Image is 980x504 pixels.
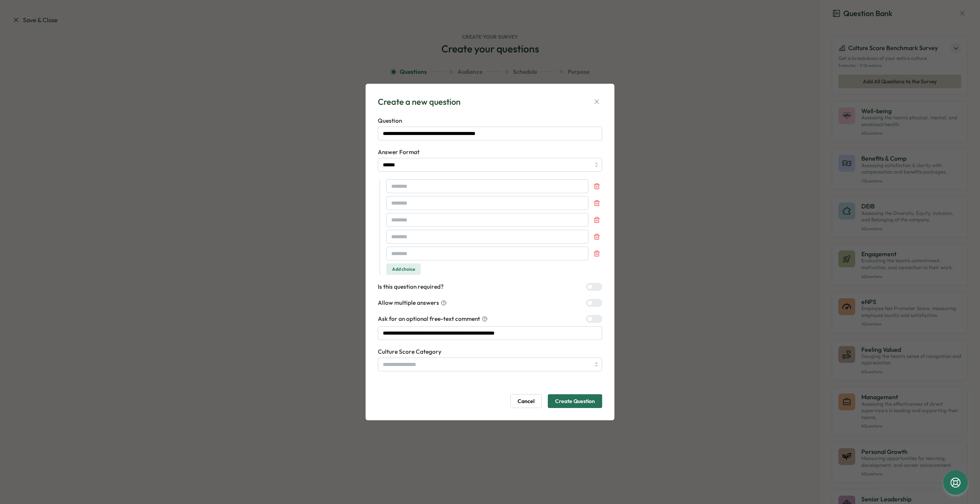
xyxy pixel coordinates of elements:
[591,181,602,192] button: Remove choice 1
[548,394,602,408] button: Create Question
[518,395,534,408] span: Cancel
[378,299,439,307] span: Allow multiple answers
[555,395,595,408] span: Create Question
[386,263,421,275] button: Add choice
[378,96,461,108] div: Create a new question
[378,315,480,323] span: Ask for an optional free-text comment
[378,117,602,125] label: Question
[378,148,602,156] label: Answer Format
[392,264,415,275] span: Add choice
[510,394,542,408] button: Cancel
[591,215,602,225] button: Remove choice 3
[591,231,602,242] button: Remove choice 4
[378,283,444,291] label: Is this question required?
[591,198,602,208] button: Remove choice 2
[591,248,602,259] button: Remove choice 5
[378,348,602,356] label: Culture Score Category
